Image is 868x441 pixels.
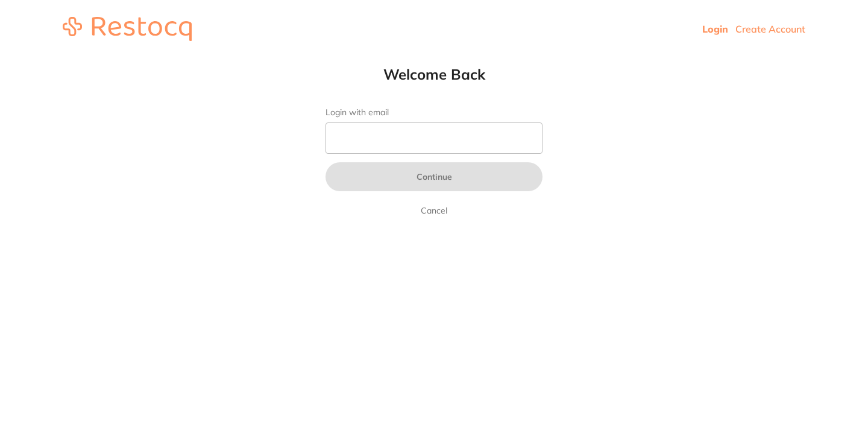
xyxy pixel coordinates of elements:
a: Cancel [418,203,450,218]
img: restocq_logo.svg [63,17,192,41]
a: Login [702,23,728,35]
h1: Welcome Back [301,65,567,83]
label: Login with email [325,107,542,118]
a: Create Account [735,23,805,35]
button: Continue [325,162,542,191]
